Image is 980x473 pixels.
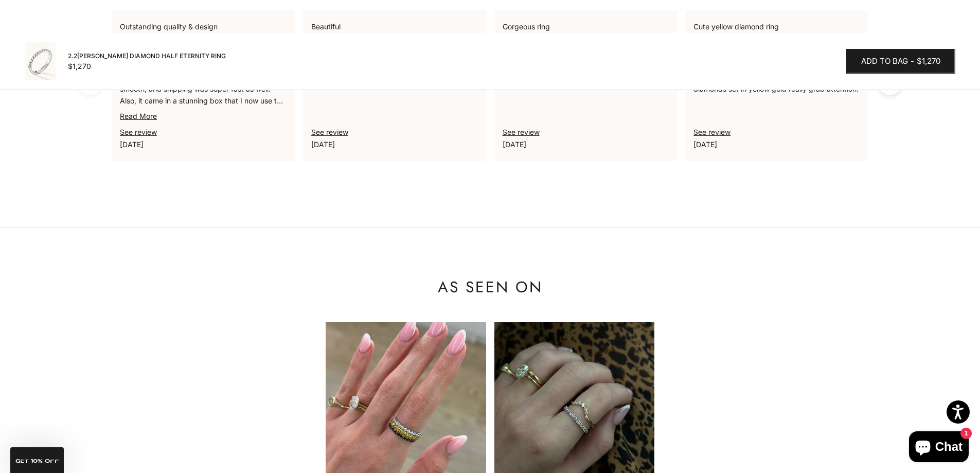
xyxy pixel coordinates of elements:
p: [DATE] [120,138,287,150]
p: [DATE] [503,138,669,150]
span: $1,270 [917,55,940,68]
span: Add to bag [861,55,908,68]
a: Paloma Reviews [120,128,157,136]
p: Beautiful [311,21,478,32]
a: Read More [120,112,157,120]
p: Outstanding quality & design [120,21,287,32]
span: 2.2[PERSON_NAME] Diamond Half Eternity Ring [68,51,226,61]
a: Paloma Reviews [503,128,540,136]
p: As Seen On [74,277,906,297]
a: Paloma Reviews [311,128,348,136]
span: GET 10% Off [15,459,59,464]
div: GET 10% Off [10,447,64,473]
p: Gorgeous ring [503,21,669,32]
p: [DATE] [693,138,860,150]
a: Paloma Reviews [693,128,730,136]
inbox-online-store-chat: Shopify online store chat [906,431,972,465]
sale-price: $1,270 [68,61,91,72]
button: Add to bag-$1,270 [846,49,955,74]
img: #WhiteGold [25,42,56,80]
p: Cute yellow diamond ring [693,21,860,32]
p: [DATE] [311,138,478,150]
